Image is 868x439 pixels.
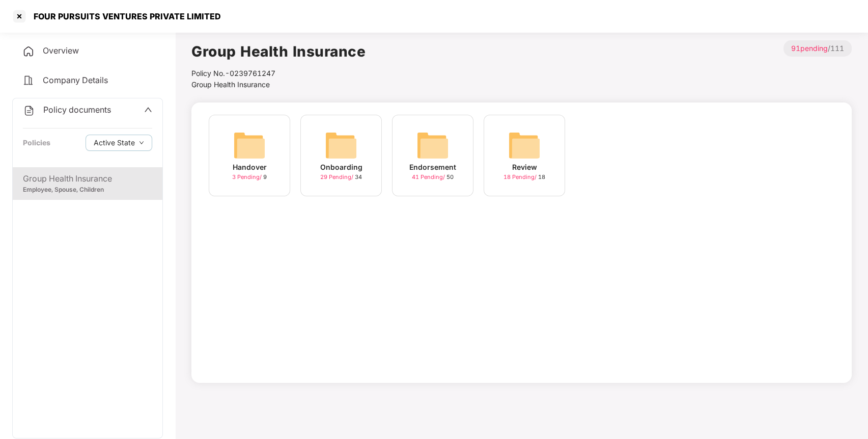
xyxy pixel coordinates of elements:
img: svg+xml;base64,PHN2ZyB4bWxucz0iaHR0cDovL3d3dy53My5vcmcvMjAwMC9zdmciIHdpZHRoPSI2NCIgaGVpZ2h0PSI2NC... [233,129,266,162]
p: / 111 [783,40,852,57]
div: 50 [412,173,454,182]
div: Employee, Spouse, Children [23,185,152,195]
span: Policy documents [43,105,111,115]
span: down [139,140,144,146]
img: svg+xml;base64,PHN2ZyB4bWxucz0iaHR0cDovL3d3dy53My5vcmcvMjAwMC9zdmciIHdpZHRoPSIyNCIgaGVpZ2h0PSIyNC... [23,105,35,117]
div: Group Health Insurance [23,172,152,185]
span: Active State [94,137,135,148]
div: Review [512,162,537,173]
img: svg+xml;base64,PHN2ZyB4bWxucz0iaHR0cDovL3d3dy53My5vcmcvMjAwMC9zdmciIHdpZHRoPSI2NCIgaGVpZ2h0PSI2NC... [325,129,357,162]
span: up [144,106,152,114]
div: Onboarding [320,162,362,173]
span: 3 Pending / [232,173,263,180]
div: Endorsement [409,162,456,173]
div: Policies [23,137,50,148]
span: 18 Pending / [503,173,538,180]
img: svg+xml;base64,PHN2ZyB4bWxucz0iaHR0cDovL3d3dy53My5vcmcvMjAwMC9zdmciIHdpZHRoPSIyNCIgaGVpZ2h0PSIyNC... [22,45,35,58]
span: 91 pending [791,44,828,53]
span: Overview [43,45,79,56]
div: Policy No.- 0239761247 [191,68,366,79]
span: 29 Pending / [320,173,355,180]
div: Handover [233,162,267,173]
span: Group Health Insurance [191,80,270,89]
span: Company Details [43,75,108,85]
div: 9 [232,173,267,182]
h1: Group Health Insurance [191,40,366,63]
img: svg+xml;base64,PHN2ZyB4bWxucz0iaHR0cDovL3d3dy53My5vcmcvMjAwMC9zdmciIHdpZHRoPSIyNCIgaGVpZ2h0PSIyNC... [22,74,35,87]
button: Active Statedown [86,135,152,151]
div: 18 [503,173,545,182]
img: svg+xml;base64,PHN2ZyB4bWxucz0iaHR0cDovL3d3dy53My5vcmcvMjAwMC9zdmciIHdpZHRoPSI2NCIgaGVpZ2h0PSI2NC... [416,129,449,162]
img: svg+xml;base64,PHN2ZyB4bWxucz0iaHR0cDovL3d3dy53My5vcmcvMjAwMC9zdmciIHdpZHRoPSI2NCIgaGVpZ2h0PSI2NC... [508,129,541,162]
span: 41 Pending / [412,173,446,180]
div: 34 [320,173,362,182]
div: FOUR PURSUITS VENTURES PRIVATE LIMITED [27,11,221,21]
